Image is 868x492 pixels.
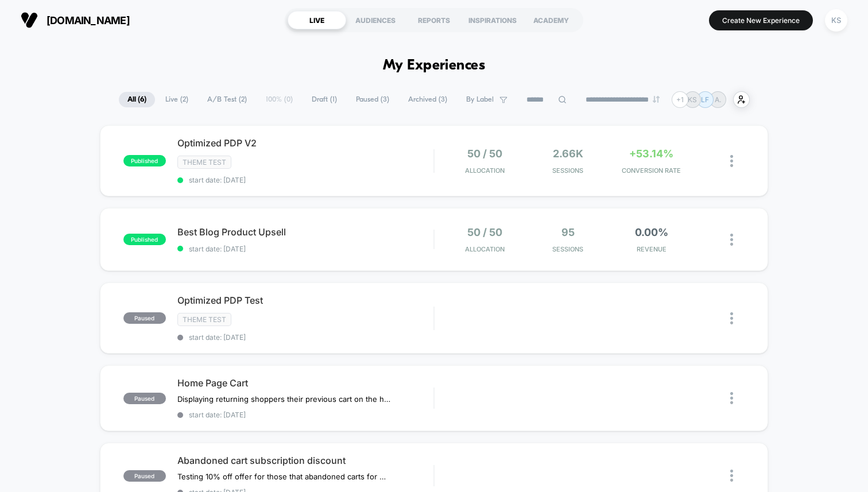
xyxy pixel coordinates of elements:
[177,137,433,149] span: Optimized PDP V2
[467,148,502,160] span: 50 / 50
[465,245,505,253] span: Allocation
[177,455,433,466] span: Abandoned cart subscription discount
[119,92,155,107] span: All ( 6 )
[177,313,231,326] span: Theme Test
[405,11,463,29] div: REPORTS
[466,95,494,104] span: By Label
[730,312,733,324] img: close
[522,11,580,29] div: ACADEMY
[123,393,166,404] span: paused
[653,96,660,103] img: end
[177,176,433,184] span: start date: [DATE]
[46,14,130,26] span: [DOMAIN_NAME]
[613,166,690,175] span: CONVERSION RATE
[21,11,38,29] img: Visually logo
[177,377,433,389] span: Home Page Cart
[288,11,346,29] div: LIVE
[701,95,709,104] p: LF
[303,92,346,107] span: Draft ( 1 )
[730,470,733,482] img: close
[177,156,231,169] span: Theme Test
[177,295,433,306] span: Optimized PDP Test
[709,10,813,30] button: Create New Experience
[715,95,721,104] p: A.
[561,226,575,238] span: 95
[825,9,847,32] div: KS
[177,333,433,342] span: start date: [DATE]
[730,155,733,167] img: close
[177,245,433,253] span: start date: [DATE]
[688,95,697,104] p: KS
[529,245,607,253] span: Sessions
[17,11,133,29] button: [DOMAIN_NAME]
[629,148,673,160] span: +53.14%
[177,410,433,419] span: start date: [DATE]
[553,148,583,160] span: 2.66k
[672,91,688,108] div: + 1
[465,166,505,175] span: Allocation
[177,394,390,404] span: Displaying returning shoppers their previous cart on the home page
[123,234,166,245] span: published
[123,470,166,482] span: paused
[177,472,390,481] span: Testing 10% off offer for those that abandoned carts for melts subscription.
[177,226,433,238] span: Best Blog Product Upsell
[730,392,733,404] img: close
[529,166,607,175] span: Sessions
[463,11,522,29] div: INSPIRATIONS
[730,234,733,246] img: close
[123,155,166,166] span: published
[383,57,486,74] h1: My Experiences
[347,92,398,107] span: Paused ( 3 )
[346,11,405,29] div: AUDIENCES
[157,92,197,107] span: Live ( 2 )
[635,226,668,238] span: 0.00%
[467,226,502,238] span: 50 / 50
[400,92,456,107] span: Archived ( 3 )
[199,92,255,107] span: A/B Test ( 2 )
[821,9,851,32] button: KS
[123,312,166,324] span: paused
